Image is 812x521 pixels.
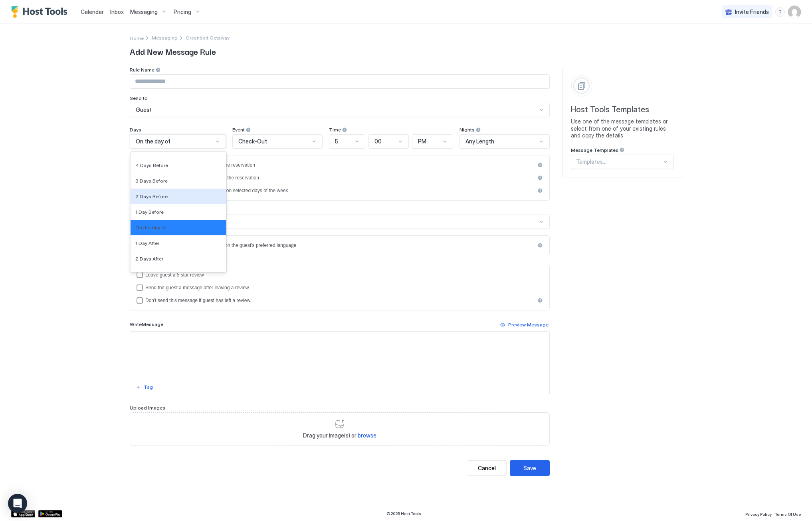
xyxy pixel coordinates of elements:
[130,405,165,411] span: Upload Images
[145,162,535,168] div: Only send if there is availability after the reservation
[11,6,71,18] a: Host Tools Logo
[130,34,144,42] a: Home
[8,494,27,513] div: Open Intercom Messenger
[152,35,178,41] div: Breadcrumb
[130,127,141,133] span: Days
[135,271,163,277] span: 3 Days After
[145,243,535,248] div: Send a different message depending on the guest's preferred language
[110,8,124,15] span: Inbox
[735,8,769,16] span: Invite Friends
[137,272,543,278] div: reviewEnabled
[137,162,543,168] div: afterReservation
[130,35,144,41] span: Home
[571,147,618,153] span: Message Templates
[174,8,191,16] span: Pricing
[81,8,104,15] span: Calendar
[303,432,376,439] span: Drag your image(s) or
[110,8,124,16] a: Inbox
[499,320,550,330] button: Preview Message
[130,95,148,101] span: Send to
[135,209,164,215] span: 1 Day Before
[329,127,341,133] span: Time
[145,175,535,181] div: Only send if there is availability before the reservation
[510,460,550,476] button: Save
[137,175,543,181] div: beforeReservation
[130,321,163,327] span: Write Message
[478,464,496,472] div: Cancel
[571,105,674,115] span: Host Tools Templates
[775,7,785,17] div: menu
[571,118,674,139] span: Use one of the message templates or select from one of your existing rules and copy the details
[135,178,168,184] span: 3 Days Before
[745,509,772,518] a: Privacy Policy
[130,207,151,213] span: Channels
[335,138,339,145] span: 5
[238,138,267,145] span: Check-Out
[135,240,159,246] span: 1 Day After
[11,510,35,517] a: App Store
[508,321,549,328] div: Preview Message
[136,138,170,145] span: On the day of
[745,512,772,517] span: Privacy Policy
[467,460,507,476] button: Cancel
[232,127,245,133] span: Event
[144,384,153,391] div: Tag
[136,106,152,113] span: Guest
[130,75,549,88] input: Input Field
[465,138,494,145] span: Any Length
[137,297,543,304] div: disableMessageAfterReview
[775,512,801,517] span: Terms Of Use
[523,464,536,472] div: Save
[374,138,382,145] span: 00
[130,67,154,73] span: Rule Name
[137,284,543,291] div: sendMessageAfterLeavingReview
[775,509,801,518] a: Terms Of Use
[145,272,543,278] div: Leave guest a 5 star review
[81,8,104,16] a: Calendar
[145,298,535,303] div: Don't send this message if guest has left a review.
[135,162,168,168] span: 4 Days Before
[186,35,230,41] span: Breadcrumb
[137,242,543,249] div: languagesEnabled
[130,34,144,42] div: Breadcrumb
[459,127,475,133] span: Nights
[135,256,163,262] span: 2 Days After
[135,225,166,231] span: On the day of
[358,432,376,439] span: browse
[145,188,535,193] div: Only send if check-in or check-out fall on selected days of the week
[418,138,426,145] span: PM
[130,45,682,57] span: Add New Message Rule
[152,35,178,41] span: Messaging
[137,187,543,194] div: isLimited
[130,332,549,379] textarea: Input Field
[135,382,154,392] button: Tag
[386,511,421,516] span: © 2025 Host Tools
[145,285,543,290] div: Send the guest a message after leaving a review
[788,6,801,18] div: User profile
[130,8,158,16] span: Messaging
[135,193,168,199] span: 2 Days Before
[38,510,62,517] a: Google Play Store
